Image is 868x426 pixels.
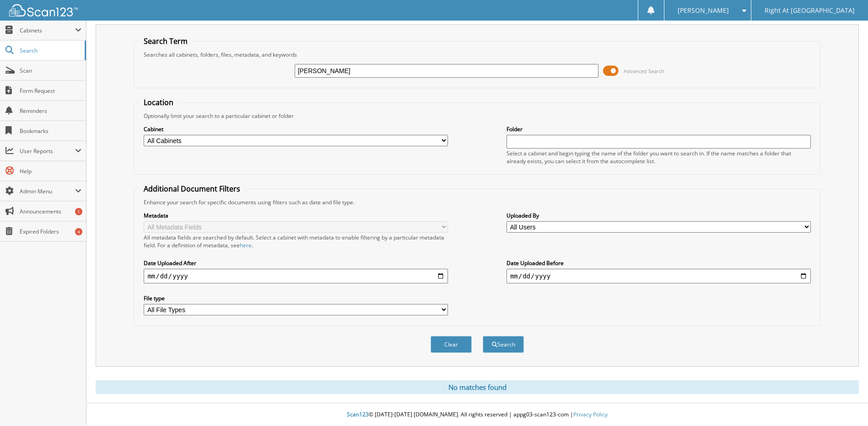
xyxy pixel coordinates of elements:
span: Admin Menu [20,187,75,195]
div: 4 [75,228,82,235]
div: 1 [75,208,82,215]
input: end [507,269,811,283]
div: Enhance your search for specific documents using filters such as date and file type. [139,198,815,206]
img: scan123-logo-white.svg [9,4,78,16]
label: Date Uploaded After [144,259,448,267]
a: here [240,241,252,249]
label: Date Uploaded Before [507,259,811,267]
button: Search [483,336,524,353]
span: User Reports [20,147,75,155]
label: Uploaded By [507,212,811,219]
div: All metadata fields are searched by default. Select a cabinet with metadata to enable filtering b... [144,234,448,249]
span: [PERSON_NAME] [678,8,729,13]
input: start [144,269,448,283]
span: Bookmarks [20,127,81,135]
legend: Location [139,97,178,107]
span: Announcements [20,208,81,215]
span: Reminders [20,107,81,115]
span: Scan [20,67,81,75]
div: Optionally limit your search to a particular cabinet or folder [139,112,815,120]
span: Advanced Search [624,68,664,75]
label: Metadata [144,212,448,219]
div: No matches found [96,380,859,394]
span: Search [20,47,80,54]
span: Right At [GEOGRAPHIC_DATA] [765,8,855,13]
label: Folder [507,125,811,133]
div: Searches all cabinets, folders, files, metadata, and keywords [139,51,815,59]
iframe: Chat Widget [822,382,868,426]
span: Expired Folders [20,228,81,235]
span: Scan123 [347,410,369,418]
label: Cabinet [144,125,448,133]
span: Help [20,167,81,175]
legend: Additional Document Filters [139,184,245,194]
legend: Search Term [139,36,192,46]
span: Form Request [20,87,81,95]
div: Select a cabinet and begin typing the name of the folder you want to search in. If the name match... [507,149,811,165]
label: File type [144,294,448,302]
button: Clear [431,336,472,353]
div: © [DATE]-[DATE] [DOMAIN_NAME]. All rights reserved | appg03-scan123-com | [86,404,868,426]
a: Privacy Policy [573,410,608,418]
span: Cabinets [20,27,75,34]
